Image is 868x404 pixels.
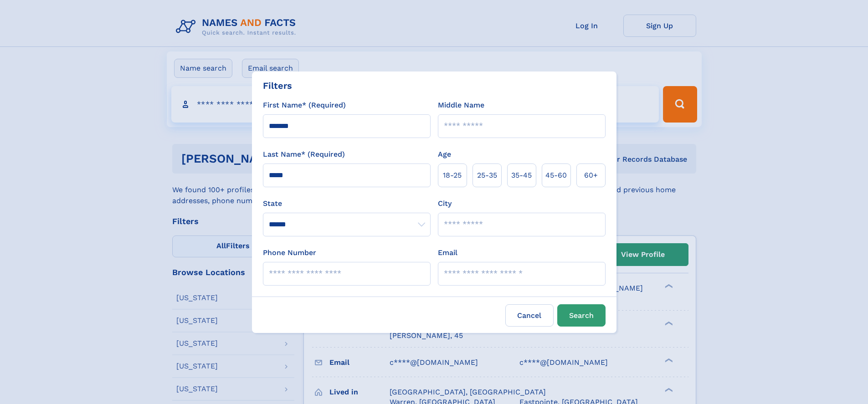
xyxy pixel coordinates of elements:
[584,170,598,181] span: 60+
[263,79,292,92] div: Filters
[438,100,484,111] label: Middle Name
[443,170,462,181] span: 18‑25
[545,170,567,181] span: 45‑60
[438,198,452,209] label: City
[263,149,345,160] label: Last Name* (Required)
[263,198,431,209] label: State
[477,170,497,181] span: 25‑35
[263,100,346,111] label: First Name* (Required)
[557,304,606,327] button: Search
[263,247,316,258] label: Phone Number
[438,149,451,160] label: Age
[511,170,532,181] span: 35‑45
[505,304,554,327] label: Cancel
[438,247,457,258] label: Email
